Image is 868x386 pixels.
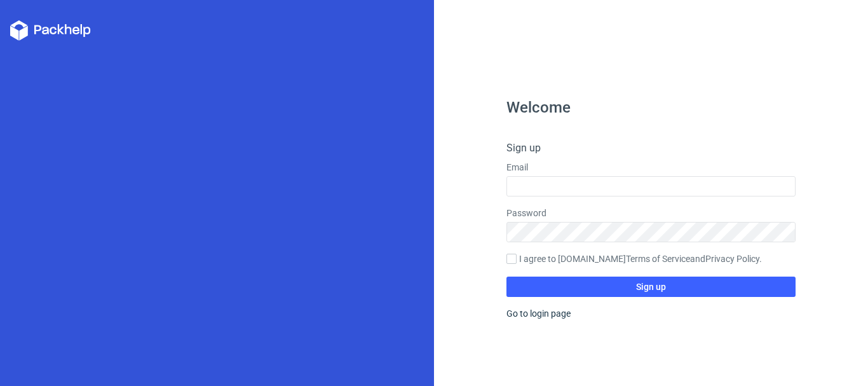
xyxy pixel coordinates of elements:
[506,252,796,266] label: I agree to [DOMAIN_NAME] and .
[705,254,759,264] a: Privacy Policy
[506,141,796,156] h4: Sign up
[636,282,666,291] span: Sign up
[506,207,796,219] label: Password
[506,277,796,297] button: Sign up
[626,254,690,264] a: Terms of Service
[506,308,571,319] a: Go to login page
[506,100,796,115] h1: Welcome
[506,161,796,174] label: Email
